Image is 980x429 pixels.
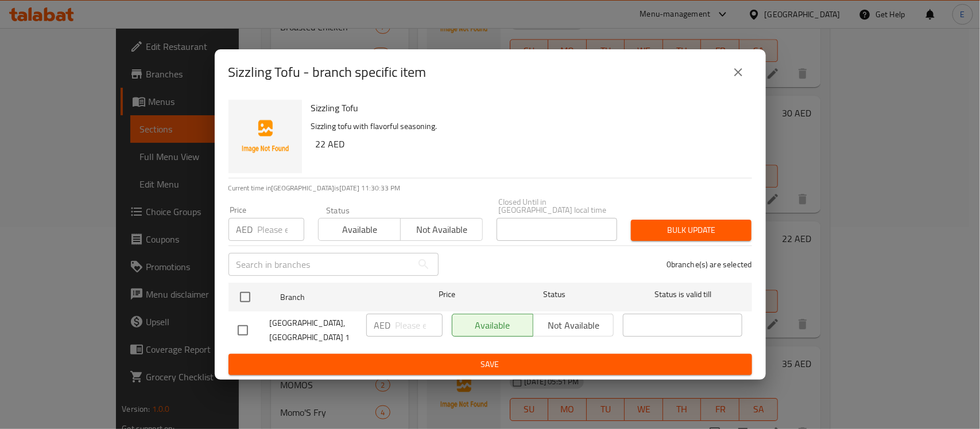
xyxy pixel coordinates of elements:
button: Bulk update [631,220,752,241]
span: [GEOGRAPHIC_DATA], [GEOGRAPHIC_DATA] 1 [270,316,357,345]
input: Please enter price [396,314,443,337]
span: Save [238,357,743,372]
h6: 22 AED [316,136,743,152]
p: Sizzling tofu with flavorful seasoning. [311,119,743,134]
input: Please enter price [258,218,304,241]
p: 0 branche(s) are selected [667,259,752,270]
button: close [725,58,752,86]
h6: Sizzling Tofu [311,100,743,116]
span: Branch [280,290,400,305]
span: Not available [405,221,478,238]
span: Price [409,287,485,302]
button: Available [318,218,401,241]
span: Available [323,221,396,238]
p: Current time in [GEOGRAPHIC_DATA] is [DATE] 11:30:33 PM [228,183,752,193]
button: Save [228,354,752,375]
h2: Sizzling Tofu - branch specific item [228,63,427,81]
span: Status [494,287,614,302]
img: Sizzling Tofu [228,100,302,173]
p: AED [374,318,391,332]
span: Status is valid till [623,287,742,302]
input: Search in branches [228,253,412,276]
span: Bulk update [640,223,742,237]
button: Not available [400,218,483,241]
p: AED [237,223,253,236]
